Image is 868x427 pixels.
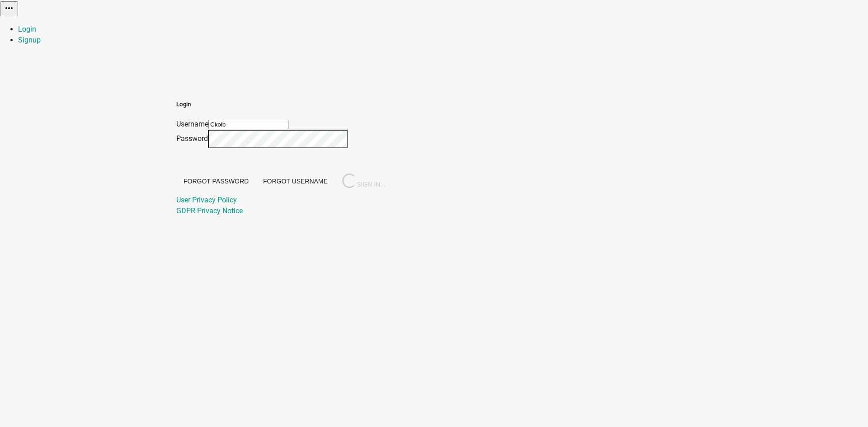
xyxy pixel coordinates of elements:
i: more_horiz [4,3,14,14]
a: Signup [18,36,41,44]
button: SIGN IN... [335,170,393,192]
h5: Login [176,100,393,109]
a: Login [18,25,36,33]
label: Password [176,134,208,143]
label: Username [176,120,208,128]
button: Forgot Password [176,173,256,189]
button: Forgot Username [256,173,335,189]
a: User Privacy Policy [176,196,237,204]
span: SIGN IN... [342,181,386,188]
a: GDPR Privacy Notice [176,206,243,215]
